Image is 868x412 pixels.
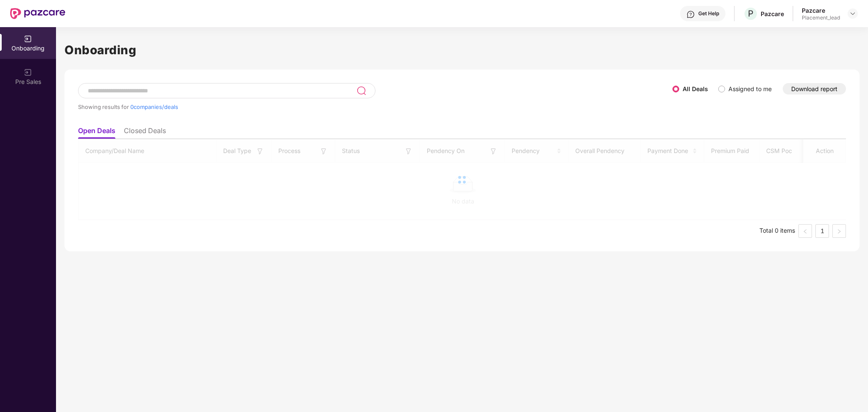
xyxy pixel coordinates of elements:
[124,126,166,139] li: Closed Deals
[683,85,708,92] label: All Deals
[802,14,840,21] div: Placement_lead
[78,103,672,110] div: Showing results for
[24,68,32,77] img: svg+xml;base64,PHN2ZyB3aWR0aD0iMjAiIGhlaWdodD0iMjAiIHZpZXdCb3g9IjAgMCAyMCAyMCIgZmlsbD0ibm9uZSIgeG...
[832,224,846,238] button: right
[686,10,695,19] img: svg+xml;base64,PHN2ZyBpZD0iSGVscC0zMngzMiIgeG1sbnM9Imh0dHA6Ly93d3cudzMub3JnLzIwMDAvc3ZnIiB3aWR0aD...
[815,224,829,238] li: 1
[849,10,856,17] img: svg+xml;base64,PHN2ZyBpZD0iRHJvcGRvd24tMzJ4MzIiIHhtbG5zPSJodHRwOi8vd3d3LnczLm9yZy8yMDAwL3N2ZyIgd2...
[837,229,842,234] span: right
[783,83,846,95] button: Download report
[759,224,795,238] li: Total 0 items
[803,229,808,234] span: left
[728,85,772,92] label: Assigned to me
[130,103,178,110] span: 0 companies/deals
[816,225,829,237] a: 1
[24,35,32,43] img: svg+xml;base64,PHN2ZyB3aWR0aD0iMjAiIGhlaWdodD0iMjAiIHZpZXdCb3g9IjAgMCAyMCAyMCIgZmlsbD0ibm9uZSIgeG...
[761,10,784,18] div: Pazcare
[64,41,860,59] h1: Onboarding
[698,10,719,17] div: Get Help
[10,8,65,19] img: New Pazcare Logo
[798,224,812,238] button: left
[748,8,753,19] span: P
[832,224,846,238] li: Next Page
[356,86,366,96] img: svg+xml;base64,PHN2ZyB3aWR0aD0iMjQiIGhlaWdodD0iMjUiIHZpZXdCb3g9IjAgMCAyNCAyNSIgZmlsbD0ibm9uZSIgeG...
[78,126,115,139] li: Open Deals
[802,6,840,14] div: Pazcare
[798,224,812,238] li: Previous Page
